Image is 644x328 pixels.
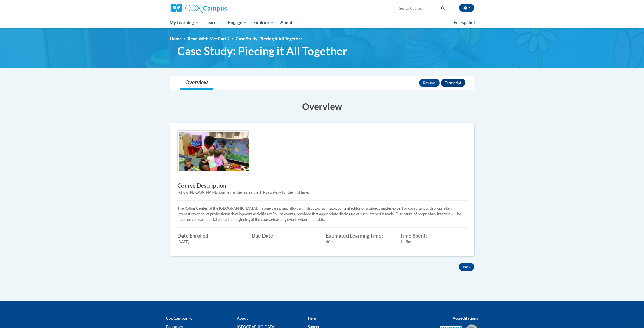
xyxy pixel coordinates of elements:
span: About [280,20,298,26]
h3: Overview [170,100,474,113]
i:  [441,7,445,10]
div: 1h 5m [400,239,467,245]
span: Case Study: Piecing it All Together [177,44,347,58]
button: Resume [419,79,440,87]
div: Follow [PERSON_NAME] journey as she learns the TIPS strategy for the first time. [177,190,467,195]
a: Cox Campus [170,4,266,13]
label: Estimated Learning Time: [326,233,393,238]
span: Case Study: Piecing it All Together [236,36,302,41]
label: Time Spent: [400,233,467,238]
button: Account Settings [459,4,474,12]
p: The Rollins Center, of the [GEOGRAPHIC_DATA], in some cases, may allow an instructor, facilitator... [177,206,467,222]
button: Back [459,263,474,271]
b: Cox Campus For [166,316,194,320]
span: Learn [205,20,221,26]
label: Due Date [252,233,318,238]
input: Search Courses [399,5,439,11]
span: En español [454,20,475,25]
div: -- [252,239,318,245]
a: Read With Me: Part 2 [188,36,230,41]
a: Learn [202,17,225,28]
a: Overview [180,76,213,90]
a: Home [170,36,182,41]
a: My Learning [167,17,202,28]
h3: Course Description [177,182,467,190]
img: Course logo image [177,130,250,172]
a: Explore [250,17,277,28]
button: Search [439,5,447,11]
b: Accreditations [453,316,478,320]
a: About [277,17,301,28]
label: Date Enrolled [177,233,244,238]
div: [DATE] [177,239,244,245]
a: En español [450,17,478,28]
button: Transcript [441,79,465,87]
div: 40m [326,239,393,245]
span: Explore [253,20,274,26]
span: My Learning [170,20,199,26]
div: Main menu [162,17,482,28]
b: About [237,316,248,320]
span: Engage [228,20,247,26]
iframe: Button to launch messaging window [624,308,640,324]
b: Help [308,316,316,320]
a: Engage [225,17,250,28]
img: Cox Campus [170,4,227,13]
